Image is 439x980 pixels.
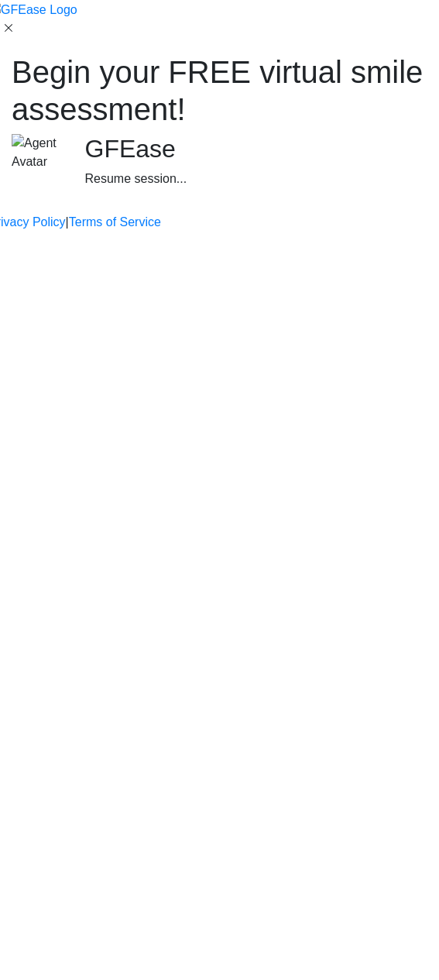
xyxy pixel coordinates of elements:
[66,213,69,232] a: |
[85,170,428,188] div: Resume session...
[85,134,428,163] h2: GFEase
[69,213,161,232] a: Terms of Service
[12,134,62,171] img: Agent Avatar
[12,53,427,128] h1: Begin your FREE virtual smile assessment!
